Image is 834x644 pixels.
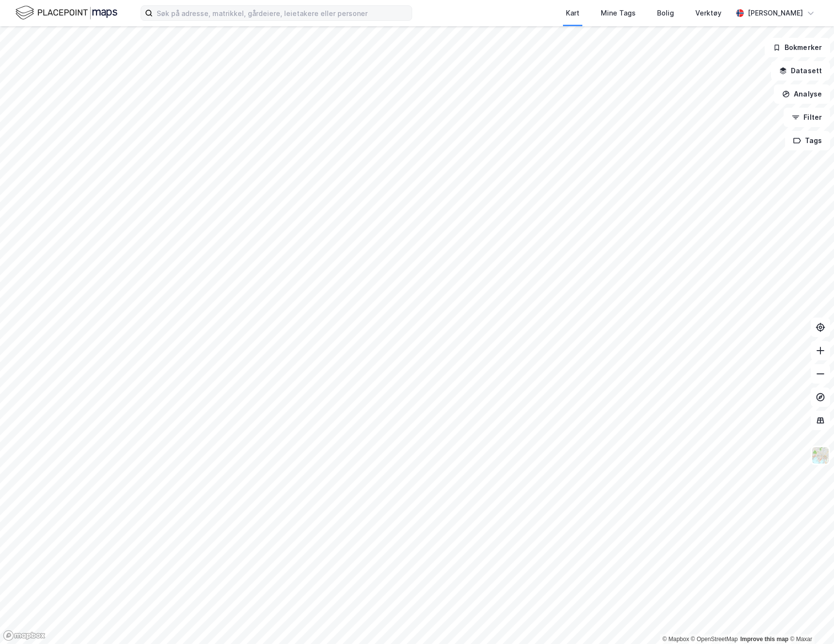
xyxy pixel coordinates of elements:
[153,6,412,20] input: Søk på adresse, matrikkel, gårdeiere, leietakere eller personer
[748,7,803,19] div: [PERSON_NAME]
[601,7,636,19] div: Mine Tags
[740,636,788,643] a: Improve this map
[811,446,830,465] img: Z
[771,61,830,80] button: Datasett
[662,636,689,643] a: Mapbox
[3,630,46,641] a: Mapbox homepage
[691,636,738,643] a: OpenStreetMap
[16,4,117,21] img: logo.f888ab2527a4732fd821a326f86c7f29.svg
[785,131,830,150] button: Tags
[784,108,830,127] button: Filter
[786,597,834,644] div: Kontrollprogram for chat
[695,7,722,19] div: Verktøy
[765,38,830,57] button: Bokmerker
[786,597,834,644] iframe: Chat Widget
[657,7,674,19] div: Bolig
[566,7,579,19] div: Kart
[774,84,830,104] button: Analyse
